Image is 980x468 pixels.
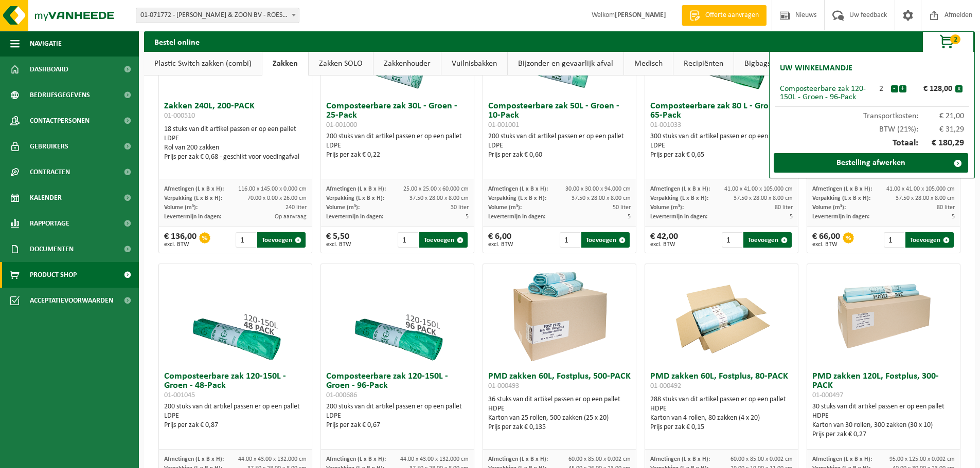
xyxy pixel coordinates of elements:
[812,241,840,248] span: excl. BTW
[30,236,74,262] span: Documenten
[650,204,684,211] span: Volume (m³):
[488,195,546,201] span: Verpakking (L x B x H):
[488,121,519,129] span: 01-001001
[164,125,307,162] div: 18 stuks van dit artikel passen er op een pallet
[238,456,307,462] span: 44.00 x 43.00 x 132.000 cm
[30,211,69,236] span: Rapportage
[262,52,308,76] a: Zakken
[889,456,955,462] span: 95.00 x 125.00 x 0.002 cm
[950,34,960,44] span: 2
[326,411,469,421] div: LDPE
[650,241,678,248] span: excl. BTW
[918,125,965,134] span: € 31,29
[812,214,869,220] span: Levertermijn in dagen:
[909,85,955,93] div: € 128,00
[896,195,955,201] span: 37.50 x 28.00 x 8.00 cm
[30,159,70,185] span: Contracten
[832,264,935,367] img: 01-000497
[184,264,287,367] img: 01-001045
[488,214,545,220] span: Levertermijn in dagen:
[136,8,299,23] span: 01-071772 - A. BUCSAN & ZOON BV - ROESELARE
[164,421,307,430] div: Prijs per zak € 0,87
[775,134,969,153] div: Totaal:
[326,141,469,151] div: LDPE
[952,214,955,220] span: 5
[650,395,793,432] div: 288 stuks van dit artikel passen er op een pallet
[326,195,384,201] span: Verpakking (L x B x H):
[326,186,386,192] span: Afmetingen (L x B x H):
[650,456,710,462] span: Afmetingen (L x B x H):
[812,372,955,400] h3: PMD zakken 120L, Fostplus, 300-PACK
[743,232,792,248] button: Toevoegen
[775,204,793,211] span: 80 liter
[565,186,631,192] span: 30.00 x 30.00 x 94.000 cm
[812,195,870,201] span: Verpakking (L x B x H):
[488,456,548,462] span: Afmetingen (L x B x H):
[812,421,955,430] div: Karton van 30 rollen, 300 zakken (30 x 10)
[441,52,507,76] a: Vuilnisbakken
[650,214,707,220] span: Levertermijn in dagen:
[164,186,224,192] span: Afmetingen (L x B x H):
[326,241,351,248] span: excl. BTW
[922,31,974,52] button: 2
[326,391,357,399] span: 01-000686
[703,10,761,21] span: Offerte aanvragen
[650,404,793,414] div: HDPE
[30,31,62,57] span: Navigatie
[309,52,373,76] a: Zakken SOLO
[650,414,793,423] div: Karton van 4 rollen, 80 zakken (4 x 20)
[775,57,858,80] h2: Uw winkelmandje
[899,85,906,92] button: +
[775,107,969,120] div: Transportkosten:
[812,411,955,421] div: HDPE
[398,232,419,248] input: 1
[373,52,441,76] a: Zakkenhouder
[488,372,631,392] h3: PMD zakken 60L, Fostplus, 500-PACK
[164,214,221,220] span: Levertermijn in dagen:
[326,421,469,430] div: Prijs per zak € 0,67
[30,185,62,211] span: Kalender
[650,186,710,192] span: Afmetingen (L x B x H):
[774,153,968,173] a: Bestelling afwerken
[488,204,522,211] span: Volume (m³):
[812,186,872,192] span: Afmetingen (L x B x H):
[650,151,793,160] div: Prijs per zak € 0,65
[488,404,631,414] div: HDPE
[164,411,307,421] div: LDPE
[488,232,513,248] div: € 6,00
[650,195,708,201] span: Verpakking (L x B x H):
[400,456,469,462] span: 44.00 x 43.00 x 132.000 cm
[508,52,623,76] a: Bijzonder en gevaarlijk afval
[164,456,224,462] span: Afmetingen (L x B x H):
[164,372,307,400] h3: Composteerbare zak 120-150L - Groen - 48-Pack
[30,134,68,159] span: Gebruikers
[812,391,843,399] span: 01-000497
[403,186,469,192] span: 25.00 x 25.00 x 60.000 cm
[30,57,68,82] span: Dashboard
[419,232,468,248] button: Toevoegen
[30,82,90,108] span: Bedrijfsgegevens
[722,232,743,248] input: 1
[650,372,793,392] h3: PMD zakken 60L, Fostplus, 80-PACK
[164,112,195,120] span: 01-000510
[326,372,469,400] h3: Composteerbare zak 120-150L - Groen - 96-Pack
[812,232,840,248] div: € 66,00
[164,204,198,211] span: Volume (m³):
[568,456,631,462] span: 60.00 x 85.00 x 0.002 cm
[236,232,257,248] input: 1
[624,52,673,76] a: Medisch
[164,402,307,430] div: 200 stuks van dit artikel passen er op een pallet
[730,456,793,462] span: 60.00 x 85.00 x 0.002 cm
[790,214,793,220] span: 5
[884,232,905,248] input: 1
[488,186,548,192] span: Afmetingen (L x B x H):
[918,112,965,120] span: € 21,00
[451,204,469,211] span: 30 liter
[615,11,666,19] strong: [PERSON_NAME]
[724,186,793,192] span: 41.00 x 41.00 x 105.000 cm
[886,186,955,192] span: 41.00 x 41.00 x 105.000 cm
[326,151,469,160] div: Prijs per zak € 0,22
[682,5,767,26] a: Offerte aanvragen
[572,195,631,201] span: 37.50 x 28.00 x 8.00 cm
[326,102,469,129] h3: Composteerbare zak 30L - Groen - 25-Pack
